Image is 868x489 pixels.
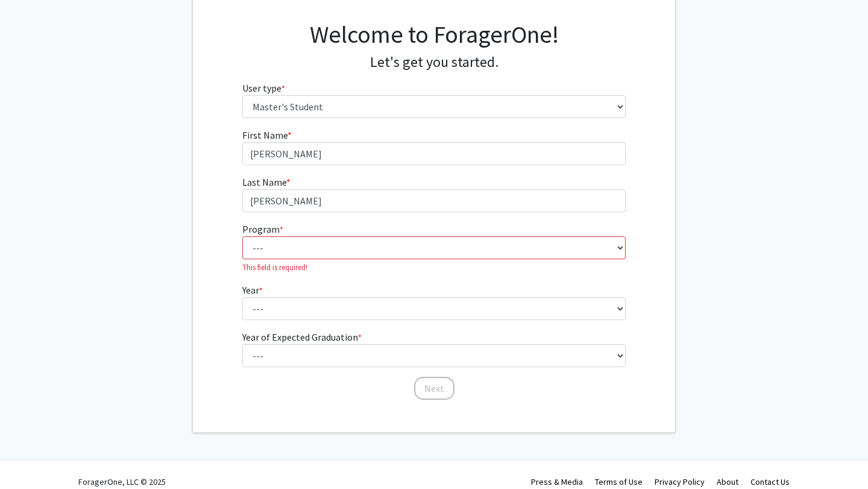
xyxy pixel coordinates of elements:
[242,262,626,273] p: This field is required!
[242,20,626,49] h1: Welcome to ForagerOne!
[242,129,288,141] span: First Name
[717,476,738,487] a: About
[595,476,643,487] a: Terms of Use
[750,476,790,487] a: Contact Us
[242,176,286,188] span: Last Name
[414,377,454,400] button: Next
[9,435,51,480] iframe: Chat
[242,81,285,95] label: User type
[655,476,705,487] a: Privacy Policy
[242,54,626,71] h4: Let's get you started.
[242,283,263,297] label: Year
[242,222,283,236] label: Program
[242,330,362,344] label: Year of Expected Graduation
[531,476,583,487] a: Press & Media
